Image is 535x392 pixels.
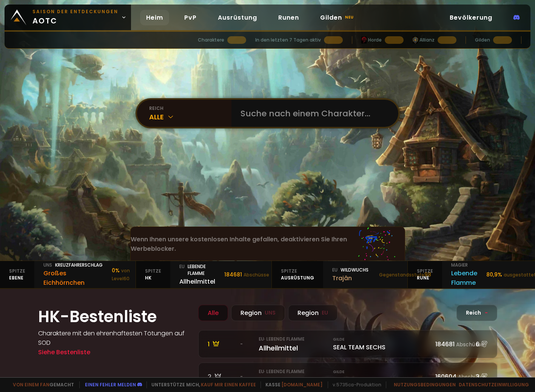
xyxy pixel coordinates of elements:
[265,309,276,316] font: UNS
[240,373,243,380] font: -
[379,272,424,278] font: Gegenstandsstufe
[264,336,265,342] font: ·
[188,263,206,276] font: Lebende Flamme
[198,330,497,358] a: 1 -eu· Lebende FlammeAllheilmittel GildeSEAL TEAM SECHS184681Abschüsse6
[333,375,385,384] font: SEAL TEAM SECHS
[435,340,455,349] font: 184681
[272,10,305,25] a: Runen
[259,336,264,342] font: eu
[394,381,456,388] font: Nutzungsbedingungen
[140,10,169,25] a: Heim
[149,105,163,111] font: Reich
[354,381,356,388] font: -
[266,336,304,342] font: Lebende Flamme
[451,269,477,287] font: Lebende Flamme
[419,37,435,43] font: Allianz
[333,343,385,352] font: SEAL TEAM SECHS
[212,10,263,25] a: Ausrüstung
[43,269,85,287] font: Großes Eichhörnchen
[184,13,197,22] font: PvP
[332,274,352,282] font: Trajân
[298,309,319,317] font: Region
[38,306,157,328] font: HK-Bestenliste
[320,13,342,22] font: Gilden
[259,343,298,353] font: Allheilmittel
[485,309,488,316] font: -
[413,37,418,43] img: Horde
[498,271,502,278] font: %
[475,37,490,43] font: Gilden
[241,309,262,317] font: Region
[112,267,115,274] font: 0
[361,37,367,43] img: Horde
[417,268,433,274] font: Spitze
[345,14,354,20] font: neu
[115,267,120,274] font: %
[38,348,90,357] a: Siehe Bestenliste
[198,37,224,43] font: Charaktere
[145,275,151,281] font: HK
[265,381,281,388] font: Kasse
[236,100,389,127] input: Suche nach einem Charakter...
[179,277,215,286] font: Allheilmittel
[9,268,25,274] font: Spitze
[278,13,299,22] font: Runen
[149,112,164,122] font: Alle
[218,13,257,22] font: Ausrüstung
[336,381,354,388] font: 5735ca
[356,381,381,388] font: Produktion
[85,381,136,388] a: Einen Fehler melden
[244,272,269,278] font: Abschüsse
[146,13,163,22] font: Heim
[201,381,256,388] a: kauf mir einen Kaffee
[49,381,74,388] font: gemacht
[486,271,498,278] font: 80,9
[272,261,408,288] a: SpitzeAusrüstungeuWildwuchsTrajânGegenstandsstufe98
[38,329,185,347] font: Charaktere mit den ehrenhaftesten Tötungen auf SOD
[435,372,456,381] font: 160604
[333,336,344,342] font: Gilde
[198,363,497,390] a: 2 -eu· Lebende FlammeKekoz GildeSEAL TEAM SECHS160604Abschüsse3
[32,15,57,26] font: aotc
[145,268,161,274] font: Spitze
[333,381,336,388] font: v.
[281,275,314,281] font: Ausrüstung
[208,372,211,381] font: 2
[368,37,382,43] font: Horde
[281,268,297,274] font: Spitze
[476,340,479,349] font: 6
[333,369,344,375] font: Gilde
[43,262,52,268] font: uns
[322,309,328,316] font: EU
[259,369,264,375] font: eu
[5,5,131,30] a: Saison der Entdeckungenaotc
[255,37,321,43] font: In den letzten 7 Tagen aktiv
[444,10,498,25] a: Bevölkerung
[450,13,492,22] font: Bevölkerung
[314,10,361,25] a: Gildenneu
[281,381,322,388] font: [DOMAIN_NAME]
[178,10,203,25] a: PvP
[13,381,49,388] a: Von einem Fan
[458,373,486,381] font: Abschüsse
[136,261,272,288] a: SpitzeHKeuLebende FlammeAllheilmittel184681Abschüsse
[456,341,484,348] font: Abschüsse
[208,309,219,317] font: Alle
[151,381,200,388] font: Unterstütze mich,
[32,8,118,15] font: Saison der Entdeckungen
[259,376,279,385] font: Kekoz
[179,263,185,270] font: eu
[476,372,479,381] font: 3
[451,262,468,268] font: Magier
[123,275,130,282] font: 60
[332,267,338,273] font: eu
[9,275,23,281] font: Ebene
[208,340,210,349] font: 1
[264,369,265,375] font: ·
[459,381,529,388] a: Datenschutzeinwilligung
